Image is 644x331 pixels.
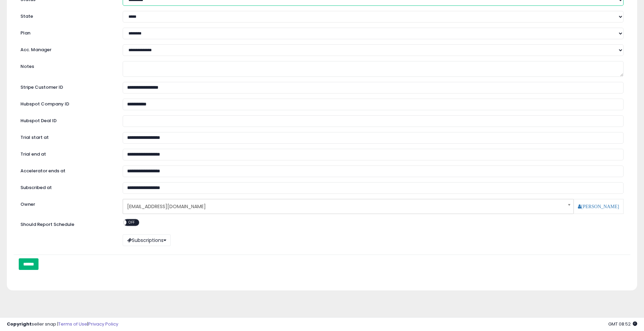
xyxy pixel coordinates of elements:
label: Trial start at [15,132,118,141]
button: Subscriptions [123,234,171,246]
div: seller snap | | [7,321,118,328]
label: Hubspot Deal ID [15,115,118,124]
label: Stripe Customer ID [15,82,118,91]
a: Terms of Use [58,321,87,327]
strong: Copyright [7,321,32,327]
label: State [15,11,118,20]
span: 2025-08-17 08:52 GMT [608,321,637,327]
a: [PERSON_NAME] [578,204,619,209]
label: Accelerator ends at [15,165,118,174]
label: Acc. Manager [15,44,118,53]
label: Hubspot Company ID [15,99,118,107]
label: Trial end at [15,149,118,158]
a: Privacy Policy [88,321,118,327]
span: OFF [126,219,137,225]
label: Owner [20,201,35,208]
span: [EMAIL_ADDRESS][DOMAIN_NAME] [127,201,561,212]
label: Subscribed at [15,182,118,191]
label: Plan [15,28,118,37]
label: Should Report Schedule [20,221,74,228]
label: Notes [15,61,118,70]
